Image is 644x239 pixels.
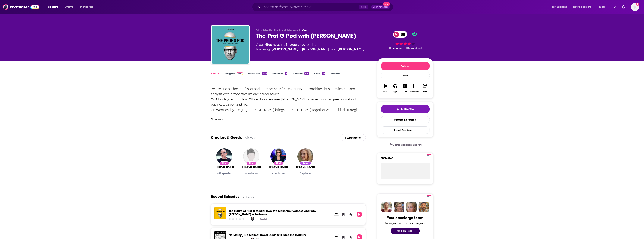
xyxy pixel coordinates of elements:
[393,90,398,93] div: Apps
[631,3,639,11] button: Show profile menu
[242,165,261,168] span: [PERSON_NAME]
[214,207,226,219] img: The Future of Prof G Media, How We Make the Podcast, and Why Scott Became a Professor
[295,172,316,175] div: 1 episode
[219,161,229,165] div: Host
[270,148,286,164] a: Jessica Tarlov
[212,26,249,64] img: The Prof G Pod with Scott Galloway
[285,43,307,46] a: Entrepreneur
[599,4,606,10] span: More
[296,165,315,168] a: Kellyanne Conway
[211,86,366,165] div: Bestselling author, professor and entrepreneur [PERSON_NAME] combines business insight and analys...
[381,126,430,134] button: Export One-Sheet
[228,218,245,220] div: Community Rating: 0 out of 5
[297,148,313,164] img: Kellyanne Conway
[348,212,353,217] button: Leave a Rating
[552,4,567,10] span: For Business
[381,72,430,79] div: Rate
[268,172,289,175] div: 41 episodes
[410,81,420,95] button: Bookmark
[214,172,235,175] div: 898 episodes
[251,217,254,221] img: Scott Galloway
[410,90,419,93] div: Bookmark
[334,234,339,238] button: Show More Button
[334,212,339,216] button: Show More Button
[322,72,325,75] div: 28
[3,3,39,11] img: Podchaser - Follow, Share and Rate Podcasts
[300,47,300,52] span: ,
[597,4,610,10] button: open menu
[371,5,390,9] button: Open AdvancedNew
[381,156,430,163] label: My Notes
[215,165,234,168] span: [PERSON_NAME]
[330,47,336,52] span: and
[426,195,432,198] img: Podchaser Pro
[300,161,311,165] div: Guest
[400,47,422,49] span: rated this podcast
[418,202,429,212] img: Jon Profile
[302,47,329,52] a: Ed Elson
[256,47,365,52] span: featuring
[302,29,309,32] span: •
[387,215,423,220] div: Your concierge team
[80,4,93,10] span: Monitoring
[396,108,399,111] img: tell me why sparkle
[381,62,430,70] button: Follow
[373,6,388,8] span: Open Advanced
[304,72,309,75] div: 109
[331,72,340,80] a: Similar
[420,81,430,95] button: Share
[293,72,309,80] a: Credits109
[426,154,432,157] img: Podchaser Pro
[229,209,316,216] a: The Future of Prof G Media, How We Make the Podcast, and Why Scott Became a Professor
[381,202,392,212] img: Sydney Profile
[211,194,239,199] a: Recent Episodes
[65,4,73,10] span: Charts
[631,3,639,11] span: Logged in as rpearson
[269,165,288,168] a: Jessica Tarlov
[573,4,591,10] span: For Podcasters
[211,72,219,80] a: About
[386,140,425,149] a: Get this podcast via API
[262,4,359,10] input: Search podcasts, credits, & more...
[404,90,407,93] div: List
[260,218,267,220] div: [DATE]
[631,3,639,11] img: User Profile
[377,29,433,52] div: 88 11 peoplerated this podcast
[381,116,430,123] a: Contact This Podcast
[359,5,368,9] span: Ctrl K
[383,90,387,93] div: Play
[269,165,288,168] span: [PERSON_NAME]
[400,81,410,95] button: List
[636,3,639,6] svg: Add a profile image
[211,135,242,140] a: Creators & Guests
[215,165,234,168] a: Scott Galloway
[426,195,432,198] a: Pro website
[392,143,422,146] span: Get this podcast via API
[357,212,362,217] button: Play
[272,47,298,52] a: Scott Galloway
[338,47,365,52] a: Jessica Tarlov
[303,29,309,32] a: Vox
[248,72,267,80] a: Episodes899
[274,161,283,165] div: Host
[272,72,287,80] a: Reviews7
[571,4,597,10] button: open menu
[389,47,400,49] span: 11 people
[383,2,390,6] span: New
[390,81,400,95] button: Apps
[381,105,430,113] button: tell me why sparkleTell Me Why
[243,148,259,164] img: Ed Elson
[426,154,432,157] a: Pro website
[62,4,75,10] a: Charts
[394,202,404,212] img: Barbara Profile
[280,43,285,46] span: and
[285,72,287,75] div: 7
[549,4,572,10] button: open menu
[241,172,262,175] div: 44 episodes
[340,134,366,141] div: Add Creators
[242,195,256,199] a: View All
